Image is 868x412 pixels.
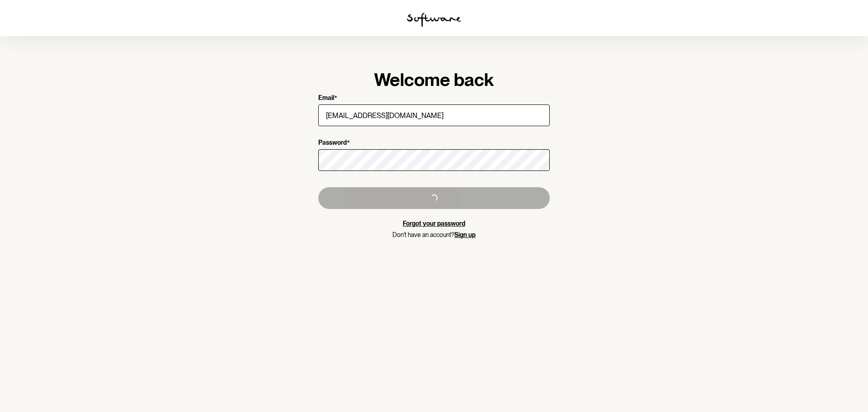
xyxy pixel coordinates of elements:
[454,231,476,238] a: Sign up
[403,220,465,227] a: Forgot your password
[407,13,461,27] img: software logo
[318,94,334,103] p: Email
[318,69,550,90] h1: Welcome back
[318,139,347,147] p: Password
[318,231,550,239] p: Don't have an account?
